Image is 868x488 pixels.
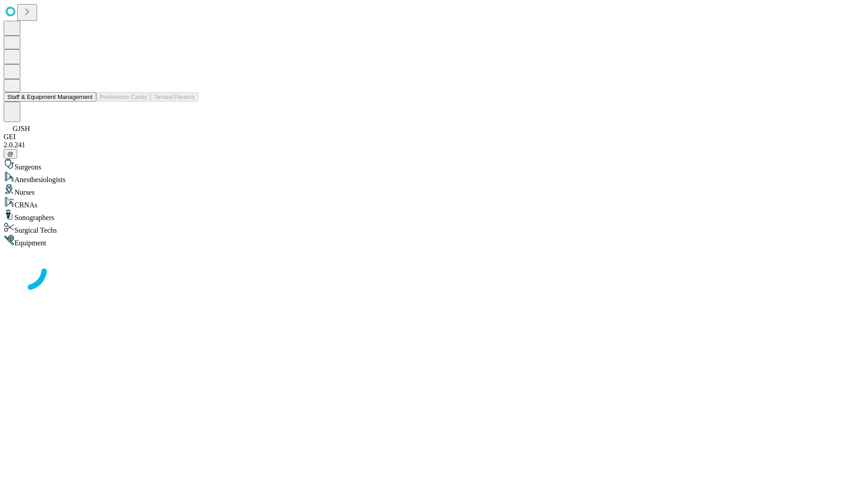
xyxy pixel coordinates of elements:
[4,133,864,141] div: GEI
[4,159,864,171] div: Surgeons
[4,197,864,209] div: CRNAs
[96,92,151,102] button: Preference Cards
[13,125,30,132] span: GJSH
[4,141,864,149] div: 2.0.241
[4,235,864,247] div: Equipment
[151,92,198,102] button: Tenant Params
[7,150,14,157] span: @
[4,222,864,235] div: Surgical Techs
[4,209,864,222] div: Sonographers
[4,92,96,102] button: Staff & Equipment Management
[4,184,864,197] div: Nurses
[4,149,17,159] button: @
[4,171,864,184] div: Anesthesiologists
